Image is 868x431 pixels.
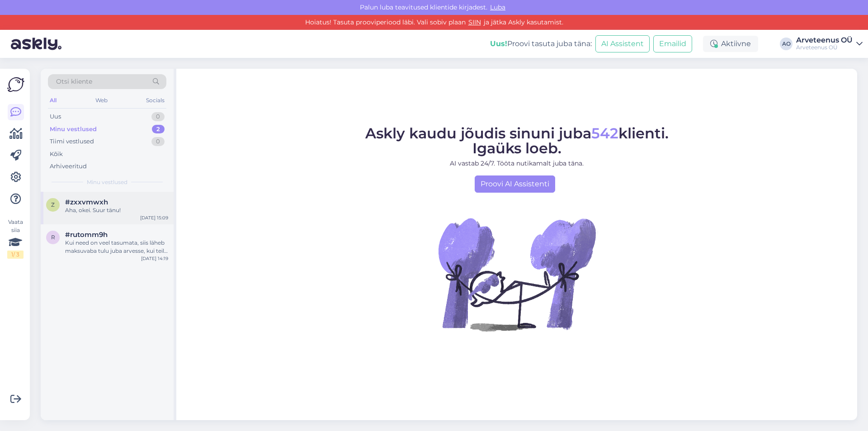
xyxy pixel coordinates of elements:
[50,125,97,134] div: Minu vestlused
[51,201,55,208] span: z
[7,251,24,259] div: 1 / 3
[65,206,168,214] div: Aha, okei. Suur tänu!
[65,231,108,239] span: #rutomm9h
[152,125,165,134] div: 2
[780,38,793,50] div: AO
[475,175,555,193] a: Proovi AI Assistenti
[56,77,92,86] span: Otsi kliente
[487,3,508,11] span: Luba
[65,239,168,255] div: Kui need on veel tasumata, siis läheb maksuvaba tulu juba arvesse, kui teile väljamakset tehakse.
[50,137,94,146] div: Tiimi vestlused
[140,214,168,221] div: [DATE] 15:09
[7,218,24,259] div: Vaata siia
[703,36,758,52] div: Aktiivne
[796,37,863,51] a: Arveteenus OÜArveteenus OÜ
[490,38,592,49] div: Proovi tasuta juba täna:
[796,37,853,44] div: Arveteenus OÜ
[151,137,165,146] div: 0
[435,193,598,355] img: No Chat active
[7,76,24,93] img: Askly Logo
[50,162,87,171] div: Arhiveeritud
[591,124,618,142] span: 542
[50,112,61,121] div: Uus
[94,95,109,106] div: Web
[48,95,58,106] div: All
[144,95,166,106] div: Socials
[490,39,507,48] b: Uus!
[50,150,63,159] div: Kõik
[87,178,127,186] span: Minu vestlused
[595,35,650,52] button: AI Assistent
[796,44,853,51] div: Arveteenus OÜ
[365,124,669,157] span: Askly kaudu jõudis sinuni juba klienti. Igaüks loeb.
[65,198,108,206] span: #zxxvmwxh
[466,18,484,26] a: SIIN
[51,234,55,241] span: r
[365,159,669,168] p: AI vastab 24/7. Tööta nutikamalt juba täna.
[151,112,165,121] div: 0
[141,255,168,262] div: [DATE] 14:19
[653,35,692,52] button: Emailid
